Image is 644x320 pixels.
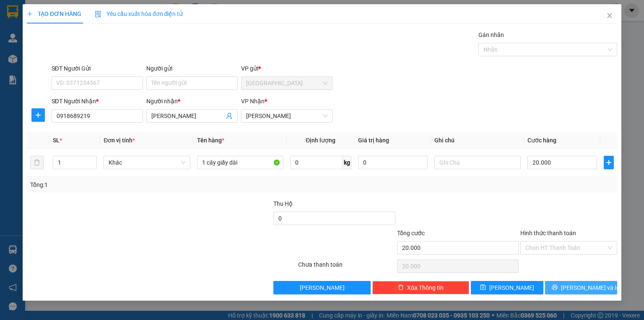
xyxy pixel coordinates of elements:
[306,137,335,144] span: Định lượng
[241,64,332,73] div: VP gửi
[95,11,101,18] img: icon
[87,156,96,163] span: Increase Value
[480,284,486,291] span: save
[397,230,425,236] span: Tổng cước
[398,284,404,291] span: delete
[104,137,135,144] span: Đơn vị tính
[146,64,238,73] div: Người gửi
[90,163,95,168] span: down
[273,200,293,207] span: Thu Hộ
[407,283,444,292] span: Xóa Thông tin
[32,112,44,118] span: plus
[95,10,183,17] span: Yêu cầu xuất hóa đơn điện tử
[87,163,96,169] span: Decrease Value
[604,156,614,169] button: plus
[226,113,233,119] span: user-add
[246,77,327,89] span: Sài Gòn
[31,108,45,122] button: plus
[90,157,95,163] span: up
[241,98,265,105] span: VP Nhận
[552,284,558,291] span: printer
[343,156,351,169] span: kg
[146,97,238,106] div: Người nhận
[52,64,143,73] div: SĐT Người Gửi
[520,230,576,236] label: Hình thức thanh toán
[372,281,469,294] button: deleteXóa Thông tin
[478,31,504,38] label: Gán nhãn
[604,159,613,166] span: plus
[545,281,618,294] button: printer[PERSON_NAME] và In
[527,137,556,144] span: Cước hàng
[358,137,389,144] span: Giá trị hàng
[606,12,613,19] span: close
[300,283,345,292] span: [PERSON_NAME]
[358,156,428,169] input: 0
[297,260,396,275] div: Chưa thanh toán
[246,110,327,122] span: Phan Rang
[52,97,143,106] div: SĐT Người Nhận
[598,4,621,28] button: Close
[197,156,283,169] input: VD: Bàn, Ghế
[109,156,185,169] span: Khác
[431,132,524,149] th: Ghi chú
[197,137,224,144] span: Tên hàng
[27,11,33,17] span: plus
[30,180,249,189] div: Tổng: 1
[273,281,370,294] button: [PERSON_NAME]
[30,156,44,169] button: delete
[434,156,521,169] input: Ghi Chú
[53,137,60,144] span: SL
[471,281,543,294] button: save[PERSON_NAME]
[561,283,620,292] span: [PERSON_NAME] và In
[27,10,81,17] span: TẠO ĐƠN HÀNG
[489,283,534,292] span: [PERSON_NAME]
